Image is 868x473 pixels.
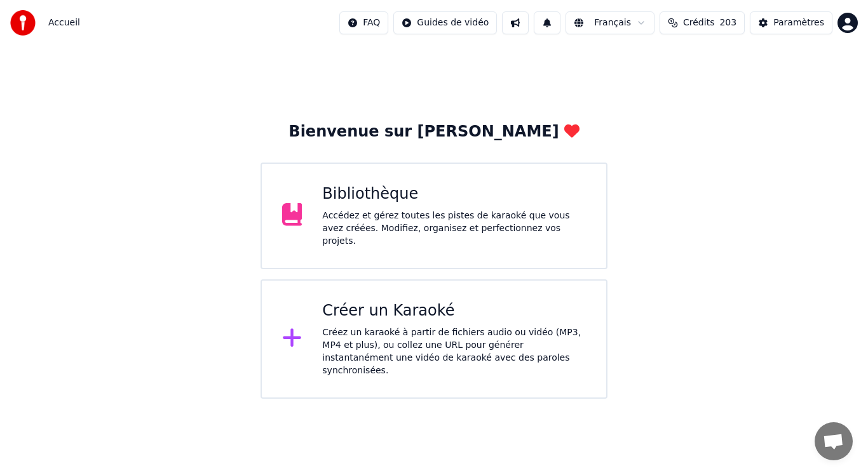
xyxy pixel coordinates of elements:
[48,17,80,29] span: Accueil
[660,11,745,34] button: Crédits203
[339,11,388,34] button: FAQ
[322,184,586,204] div: Bibliothèque
[683,17,714,29] span: Crédits
[773,17,824,29] div: Paramètres
[322,326,586,377] div: Créez un karaoké à partir de fichiers audio ou vidéo (MP3, MP4 et plus), ou collez une URL pour g...
[393,11,497,34] button: Guides de vidéo
[288,122,579,142] div: Bienvenue sur [PERSON_NAME]
[48,17,80,29] nav: breadcrumb
[815,422,853,460] div: Ouvrir le chat
[750,11,832,34] button: Paramètres
[322,210,586,248] div: Accédez et gérez toutes les pistes de karaoké que vous avez créées. Modifiez, organisez et perfec...
[719,17,736,29] span: 203
[10,10,36,36] img: youka
[322,301,586,321] div: Créer un Karaoké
